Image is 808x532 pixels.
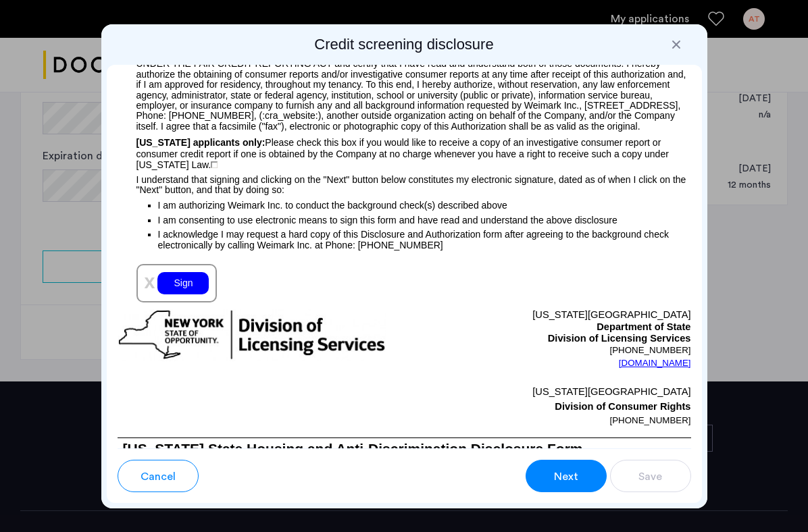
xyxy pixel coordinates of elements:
p: Please check this box if you would like to receive a copy of an investigative consumer report or ... [118,132,691,170]
span: Save [638,469,662,485]
p: [US_STATE][GEOGRAPHIC_DATA] [404,384,691,399]
span: Next [554,469,578,485]
span: [US_STATE] applicants only: [136,137,266,148]
button: button [610,460,691,492]
p: I acknowledge I may request a hard copy of this Disclosure and Authorization form after agreeing ... [158,229,691,250]
button: button [526,460,607,492]
p: Department of State [404,321,691,334]
p: [PHONE_NUMBER] [404,345,691,356]
p: I am consenting to use electronic means to sign this form and have read and understand the above ... [158,213,691,228]
button: button [118,460,199,492]
img: 4LAxfPwtD6BVinC2vKR9tPz10Xbrctccj4YAocJUAAAAASUVORK5CYIIA [211,161,218,168]
p: Division of Licensing Services [404,333,691,345]
span: Cancel [141,469,176,485]
p: Division of Consumer Rights [404,399,691,414]
a: [DOMAIN_NAME] [619,356,691,370]
p: I acknowledge receipt of the DISCLOSURE REGARDING BACKGROUND INVESTIGATION and A SUMMARY OF YOUR ... [118,43,691,132]
p: [US_STATE][GEOGRAPHIC_DATA] [404,309,691,321]
h2: Credit screening disclosure [107,35,702,54]
p: I am authorizing Weimark Inc. to conduct the background check(s) described above [158,196,691,213]
p: I understand that signing and clicking on the "Next" button below constitutes my electronic signa... [118,170,691,195]
div: Sign [157,272,209,294]
span: x [145,271,155,292]
img: new-york-logo.png [118,309,386,361]
p: [PHONE_NUMBER] [404,414,691,427]
h1: [US_STATE] State Housing and Anti-Discrimination Disclosure Form [118,438,691,461]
